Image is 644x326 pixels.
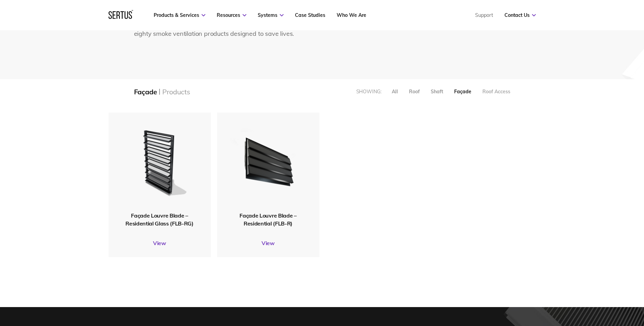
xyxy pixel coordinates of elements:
div: All [392,88,398,95]
span: Façade Louvre Blade – Residential Glass (FLB-RG) [125,212,194,227]
a: Resources [217,12,246,18]
div: Products [162,87,190,96]
a: Case Studies [295,12,325,18]
a: Support [475,12,493,18]
div: Roof [409,88,420,95]
div: Façade [134,87,157,96]
iframe: Chat Widget [520,246,644,326]
a: Who We Are [337,12,366,18]
a: View [109,240,211,246]
a: Products & Services [154,12,205,18]
a: View [217,240,319,246]
div: Façade [454,88,471,95]
div: Showing: [356,88,381,95]
div: Roof Access [482,88,510,95]
span: Façade Louvre Blade – Residential (FLB-R) [239,212,296,227]
div: Shaft [431,88,443,95]
a: Contact Us [504,12,536,18]
a: Systems [258,12,284,18]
